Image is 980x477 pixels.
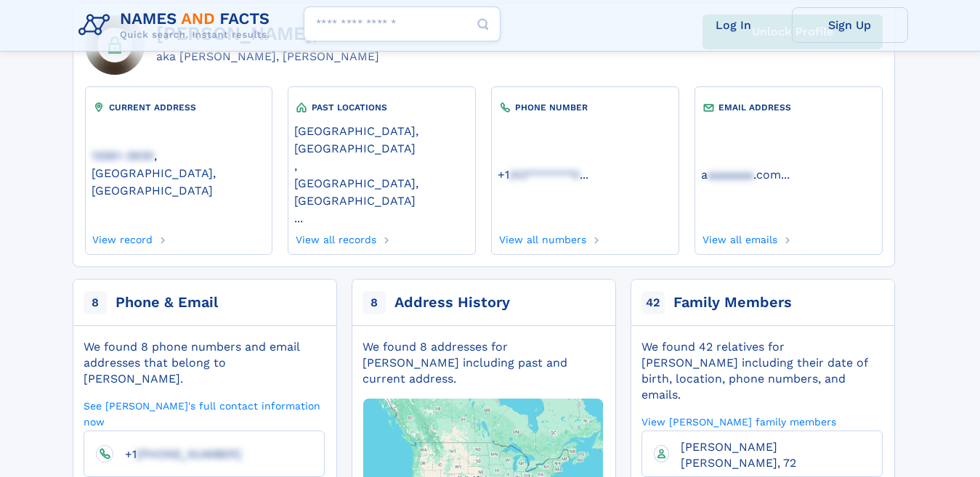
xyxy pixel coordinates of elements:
a: Sign Up [792,7,908,43]
a: +1[PHONE_NUMBER] [113,447,241,460]
span: 42 [641,291,665,314]
div: Phone & Email [116,293,218,313]
a: aaaaaaaa.com [701,166,781,182]
button: Search Button [466,7,501,42]
a: View all records [294,229,376,245]
a: [GEOGRAPHIC_DATA], [GEOGRAPHIC_DATA] [294,175,469,208]
span: [PERSON_NAME] [PERSON_NAME], 72 [681,440,796,470]
a: ... [294,211,469,225]
div: , [294,115,469,229]
a: View all emails [701,229,777,245]
img: Logo Names and Facts [73,6,282,45]
span: 8 [84,291,107,314]
a: [GEOGRAPHIC_DATA], [GEOGRAPHIC_DATA] [294,123,469,155]
div: We found 8 addresses for [PERSON_NAME] including past and current address. [363,339,604,387]
a: View record [92,229,153,245]
a: Log In [676,7,792,43]
a: [PERSON_NAME] [PERSON_NAME], 72 [669,439,870,469]
a: View all numbers [498,229,586,245]
div: EMAIL ADDRESS [701,100,875,115]
span: 8 [363,291,386,314]
a: ... [701,168,875,182]
a: 12561-3930, [GEOGRAPHIC_DATA], [GEOGRAPHIC_DATA] [92,147,266,197]
div: Family Members [673,293,792,313]
span: [PHONE_NUMBER] [137,447,241,461]
span: aaaaaaa [708,168,753,182]
input: search input [304,7,501,41]
div: Address History [394,293,510,313]
a: See [PERSON_NAME]'s full contact information now [84,399,325,428]
div: PAST LOCATIONS [294,100,469,115]
div: We found 42 relatives for [PERSON_NAME] including their date of birth, location, phone numbers, a... [641,339,883,403]
span: 12561-3930 [92,149,154,163]
div: We found 8 phone numbers and email addresses that belong to [PERSON_NAME]. [84,339,325,387]
a: ... [498,168,672,182]
a: View [PERSON_NAME] family members [641,415,836,428]
div: PHONE NUMBER [498,100,672,115]
div: CURRENT ADDRESS [92,100,266,115]
div: aka [PERSON_NAME], [PERSON_NAME] [156,48,379,65]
